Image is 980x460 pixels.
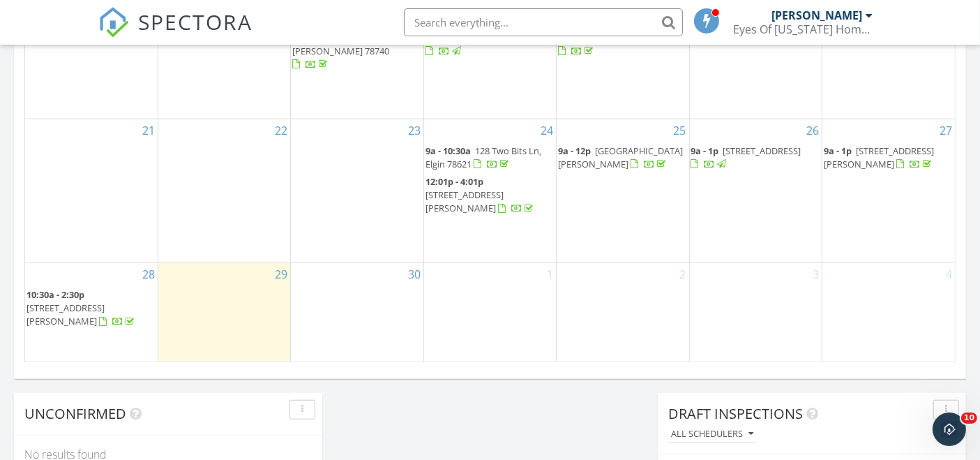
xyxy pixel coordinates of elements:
[810,263,822,285] a: Go to October 3, 2025
[558,143,687,173] a: 9a - 12p [GEOGRAPHIC_DATA][PERSON_NAME]
[425,174,555,218] a: 12:01p - 4:01p [STREET_ADDRESS][PERSON_NAME]
[538,119,556,142] a: Go to September 24, 2025
[423,119,556,262] td: Go to September 24, 2025
[425,188,504,214] span: [STREET_ADDRESS][PERSON_NAME]
[292,29,421,73] a: 2p - 5p 577 Backstays Lp, [PERSON_NAME] 78740
[689,119,822,262] td: Go to September 26, 2025
[425,144,541,170] a: 9a - 10:30a 128 Two Bits Ln, Elgin 78621
[558,144,683,170] a: 9a - 12p [GEOGRAPHIC_DATA][PERSON_NAME]
[557,119,689,262] td: Go to September 25, 2025
[425,175,536,214] a: 12:01p - 4:01p [STREET_ADDRESS][PERSON_NAME]
[98,7,129,38] img: The Best Home Inspection Software - Spectora
[689,263,822,362] td: Go to October 3, 2025
[557,263,689,362] td: Go to October 2, 2025
[558,29,687,59] a: 3p - 6p [STREET_ADDRESS]
[425,31,536,57] a: 2p - 5p [STREET_ADDRESS]
[98,19,253,48] a: SPECTORA
[425,144,541,170] span: 128 Two Bits Ln, Elgin 78621
[822,263,955,362] td: Go to October 4, 2025
[734,22,873,36] div: Eyes Of Texas Home Inspections
[668,404,803,423] span: Draft Inspections
[158,119,290,262] td: Go to September 22, 2025
[27,288,84,301] span: 10:30a - 2:30p
[425,144,471,157] span: 9a - 10:30a
[677,263,689,285] a: Go to October 2, 2025
[25,263,158,362] td: Go to September 28, 2025
[425,29,555,59] a: 2p - 5p [STREET_ADDRESS]
[824,143,953,173] a: 9a - 1p [STREET_ADDRESS][PERSON_NAME]
[292,31,396,57] span: 577 Backstays Lp, [PERSON_NAME] 78740
[691,144,801,170] a: 9a - 1p [STREET_ADDRESS]
[558,31,668,57] a: 3p - 6p [STREET_ADDRESS]
[544,263,556,285] a: Go to October 1, 2025
[558,144,683,170] span: [GEOGRAPHIC_DATA][PERSON_NAME]
[27,287,156,331] a: 10:30a - 2:30p [STREET_ADDRESS][PERSON_NAME]
[158,263,290,362] td: Go to September 29, 2025
[405,263,423,285] a: Go to September 30, 2025
[27,302,105,327] span: [STREET_ADDRESS][PERSON_NAME]
[824,144,934,170] span: [STREET_ADDRESS][PERSON_NAME]
[691,144,719,157] span: 9a - 1p
[291,119,423,262] td: Go to September 23, 2025
[423,263,556,362] td: Go to October 1, 2025
[824,144,934,170] a: 9a - 1p [STREET_ADDRESS][PERSON_NAME]
[943,263,955,285] a: Go to October 4, 2025
[27,288,137,327] a: 10:30a - 2:30p [STREET_ADDRESS][PERSON_NAME]
[405,119,423,142] a: Go to September 23, 2025
[824,144,852,157] span: 9a - 1p
[671,429,753,439] div: All schedulers
[272,263,290,285] a: Go to September 29, 2025
[558,144,591,157] span: 9a - 12p
[668,425,756,444] button: All schedulers
[691,143,820,173] a: 9a - 1p [STREET_ADDRESS]
[723,144,801,157] span: [STREET_ADDRESS]
[671,119,689,142] a: Go to September 25, 2025
[425,175,483,188] span: 12:01p - 4:01p
[404,8,683,36] input: Search everything...
[425,143,555,173] a: 9a - 10:30a 128 Two Bits Ln, Elgin 78621
[933,413,966,446] iframe: Intercom live chat
[937,119,955,142] a: Go to September 27, 2025
[25,119,158,262] td: Go to September 21, 2025
[24,404,126,423] span: Unconfirmed
[272,119,290,142] a: Go to September 22, 2025
[961,413,977,424] span: 10
[139,7,253,36] span: SPECTORA
[822,119,955,262] td: Go to September 27, 2025
[804,119,822,142] a: Go to September 26, 2025
[772,8,863,22] div: [PERSON_NAME]
[292,31,396,70] a: 2p - 5p 577 Backstays Lp, [PERSON_NAME] 78740
[140,119,158,142] a: Go to September 21, 2025
[140,263,158,285] a: Go to September 28, 2025
[291,263,423,362] td: Go to September 30, 2025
